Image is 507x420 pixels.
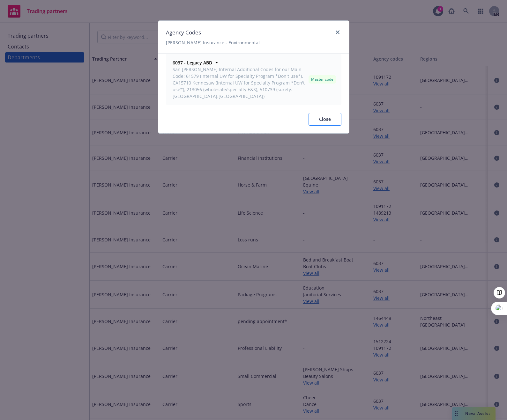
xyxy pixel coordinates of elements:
[334,28,341,36] a: close
[319,116,331,122] span: Close
[166,39,260,46] span: [PERSON_NAME] Insurance - Environmental
[173,66,306,99] span: San [PERSON_NAME] Internal Additional Codes for our Main Code: 61579 (internal UW for Specialty P...
[311,77,333,82] span: Master code
[166,28,260,37] h1: Agency Codes
[309,113,341,126] button: Close
[173,60,212,66] strong: 6037 - Legacy ABD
